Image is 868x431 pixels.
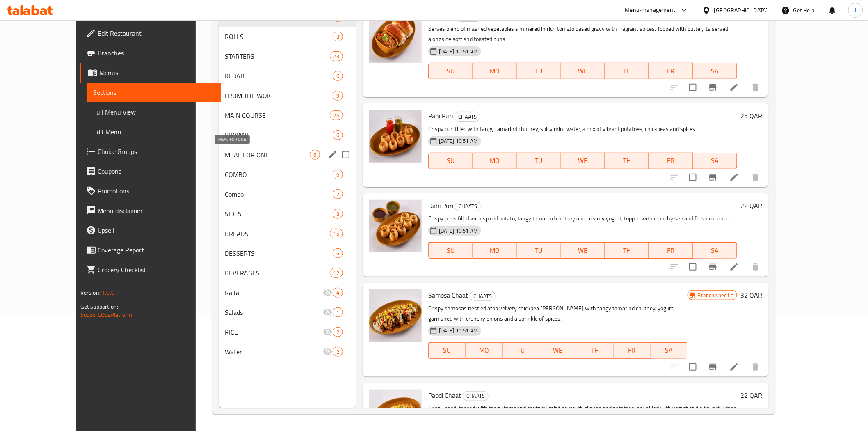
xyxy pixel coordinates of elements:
[333,209,343,219] div: items
[87,83,221,102] a: Sections
[219,125,356,145] div: BIRYANI6
[617,344,647,356] span: FR
[330,229,343,238] div: items
[580,344,610,356] span: TH
[473,63,516,79] button: MO
[330,269,343,277] span: 12
[219,224,356,243] div: BREADS15
[225,130,333,140] span: BIRYANI
[98,186,215,196] span: Promotions
[98,147,215,156] span: Choice Groups
[652,245,690,257] span: FR
[333,289,343,297] span: 4
[98,245,215,255] span: Coverage Report
[330,53,343,60] span: 23
[80,309,132,320] a: Support.OpsPlatform
[608,245,646,257] span: TH
[432,245,469,257] span: SU
[729,83,739,92] a: Edit menu item
[428,289,468,301] span: Samosa Chaat
[219,86,356,105] div: FROM THE WOK9
[564,155,601,167] span: WE
[219,263,356,283] div: BEVERAGES12
[470,291,495,301] span: CHAATS
[225,327,323,337] span: RICE
[693,242,737,259] button: SA
[225,288,323,298] span: Raita
[99,68,215,78] span: Menus
[369,110,422,163] img: Pani Puri
[740,390,762,401] h6: 22 QAR
[80,142,221,161] a: Choice Groups
[740,10,762,22] h6: 29 QAR
[225,347,323,357] span: Water
[520,65,557,77] span: TU
[428,342,466,359] button: SU
[323,288,333,298] svg: Inactive section
[652,65,690,77] span: FR
[80,287,101,298] span: Version:
[93,127,215,137] span: Edit Menu
[740,110,762,122] h6: 25 QAR
[333,33,343,41] span: 3
[654,344,684,356] span: SA
[98,48,215,58] span: Branches
[225,110,330,120] span: MAIN COURSE
[310,151,320,159] span: 6
[333,307,343,317] div: items
[225,51,330,61] div: STARTERS
[80,43,221,63] a: Branches
[746,167,765,187] button: delete
[697,155,734,167] span: SA
[80,201,221,220] a: Menu disclaimer
[219,165,356,184] div: COMBO6
[330,110,343,120] div: items
[476,155,513,167] span: MO
[225,71,333,81] span: KEBAB
[333,347,343,357] div: items
[703,357,723,377] button: Branch-specific-item
[746,357,765,377] button: delete
[80,161,221,181] a: Coupons
[333,190,343,198] span: 2
[333,171,343,179] span: 6
[714,6,768,15] div: [GEOGRAPHIC_DATA]
[625,5,676,15] div: Menu-management
[80,63,221,83] a: Menus
[703,257,723,277] button: Branch-specific-item
[330,268,343,278] div: items
[219,342,356,362] div: Water2
[98,206,215,215] span: Menu disclaimer
[463,391,489,401] div: CHAATS
[855,6,856,15] span: I
[608,155,646,167] span: TH
[520,245,557,257] span: TU
[428,303,688,324] p: Crispy samosas nestled atop velvety chickpea [PERSON_NAME] with tangy tamarind chutney, yogurt, g...
[746,78,765,97] button: delete
[473,242,516,259] button: MO
[369,289,422,342] img: Samosa Chaat
[330,112,343,119] span: 26
[333,288,343,298] div: items
[333,170,343,179] div: items
[561,242,605,259] button: WE
[333,131,343,139] span: 6
[436,327,481,335] span: [DATE] 10:51 AM
[93,107,215,117] span: Full Menu View
[225,189,333,199] span: Combo
[369,10,422,63] img: Pav Bhaji
[369,200,422,252] img: Dahi Puri
[576,342,613,359] button: TH
[219,46,356,66] div: STARTERS23
[225,268,330,278] div: BEVERAGES
[520,155,557,167] span: TU
[333,348,343,356] span: 2
[333,91,343,101] div: items
[605,153,649,169] button: TH
[327,149,339,161] button: edit
[219,322,356,342] div: RICE2
[740,289,762,301] h6: 32 QAR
